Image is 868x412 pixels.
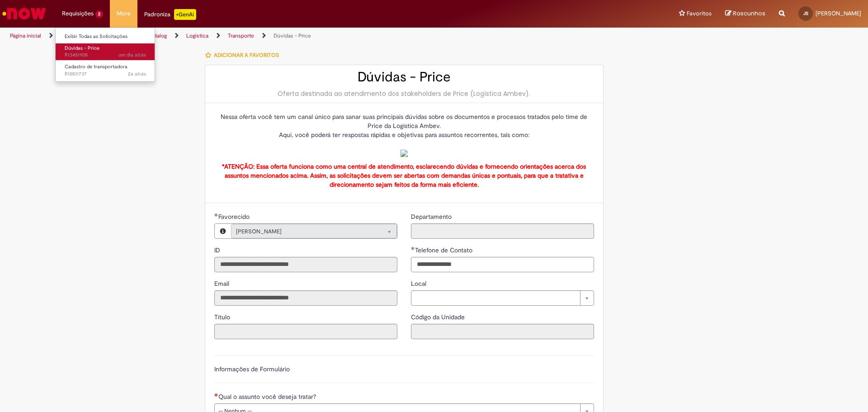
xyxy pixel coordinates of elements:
a: Transporte [228,32,254,39]
span: um dia atrás [118,52,146,58]
a: Logistica [186,32,208,39]
span: Somente leitura - Código da Unidade [411,313,467,321]
div: Oferta destinada ao atendimento dos stakeholders de Price (Logística Ambev). [214,89,594,98]
a: Aberto R13451908 : Dúvidas - Price [56,43,155,60]
span: Somente leitura - Departamento [411,213,453,221]
input: Telefone de Contato [411,257,594,272]
input: Título [214,324,397,339]
p: +GenAi [174,9,196,20]
label: Somente leitura - Email [214,279,231,288]
span: Somente leitura - Título [214,313,232,321]
img: ServiceNow [1,5,47,23]
span: Local [411,279,428,288]
label: Somente leitura - ID [214,246,222,255]
a: Exibir Todas as Solicitações [56,32,155,42]
span: R10511737 [65,71,146,78]
span: Dúvidas - Price [65,45,99,52]
p: Nessa oferta você tem um canal único para sanar suas principais dúvidas sobre os documentos e pro... [214,112,594,157]
ul: Trilhas de página [7,28,572,44]
div: Padroniza [144,9,196,20]
span: R13451908 [65,52,146,59]
span: Qual o assunto você deseja tratar? [218,393,318,401]
input: Email [214,290,397,306]
span: Somente leitura - ID [214,246,222,254]
span: Somente leitura - Email [214,279,231,288]
span: More [117,9,131,18]
h2: Dúvidas - Price [214,70,594,85]
span: 2 [95,10,103,18]
span: Requisições [62,9,94,18]
span: Obrigatório Preenchido [411,246,415,250]
span: Telefone de Contato [415,246,474,254]
label: Somente leitura - Código da Unidade [411,313,467,322]
img: sys_attachment.do [401,150,408,157]
span: JS [803,10,808,16]
label: Somente leitura - Título [214,313,232,322]
input: Departamento [411,223,594,239]
a: Aberto R10511737 : Cadastro de transportadora [56,62,155,79]
label: Somente leitura - Necessários - Favorecido [214,212,251,221]
strong: *ATENÇÃO: Essa oferta funciona como uma central de atendimento, esclarecendo dúvidas e fornecendo... [222,162,586,189]
a: [PERSON_NAME]Limpar campo Favorecido [231,224,397,238]
label: Informações de Formulário [214,365,290,373]
span: Rascunhos [733,9,765,18]
time: 04/10/2023 17:17:20 [128,71,146,77]
span: Adicionar a Favoritos [214,52,279,59]
span: Necessários - Favorecido [218,213,251,221]
span: Necessários [214,393,218,397]
span: Obrigatório Preenchido [214,213,218,217]
button: Adicionar a Favoritos [205,46,284,65]
label: Somente leitura - Departamento [411,212,453,221]
button: Favorecido, Visualizar este registro José da Silva [215,224,231,238]
span: Cadastro de transportadora [65,63,127,70]
span: [PERSON_NAME] [816,9,861,17]
span: [PERSON_NAME] [236,224,374,239]
a: Limpar campo Local [411,290,594,306]
a: Dúvidas - Price [274,32,311,39]
span: Favoritos [687,9,712,18]
input: Código da Unidade [411,324,594,339]
a: Página inicial [10,32,41,39]
a: Rascunhos [725,9,765,18]
span: 2a atrás [128,71,146,77]
input: ID [214,257,397,272]
time: 27/08/2025 11:30:38 [118,52,146,58]
ul: Requisições [55,27,155,82]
